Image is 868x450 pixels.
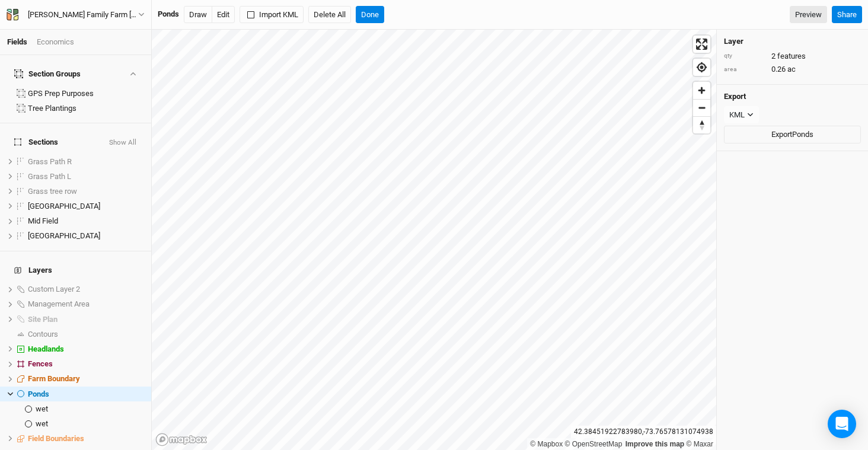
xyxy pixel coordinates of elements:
[155,433,208,446] a: Mapbox logo
[28,374,144,384] div: Farm Boundary
[724,64,861,75] div: 0.26
[686,440,713,448] a: Maxar
[28,231,100,240] span: [GEOGRAPHIC_DATA]
[565,440,623,448] a: OpenStreetMap
[28,216,144,226] div: Mid Field
[693,59,710,76] button: Find my location
[28,344,144,354] div: Headlands
[14,69,81,79] div: Section Groups
[28,9,138,21] div: Rudolph Family Farm Bob GPS Befco & Drill (ACTIVE)
[6,8,145,21] button: [PERSON_NAME] Family Farm [PERSON_NAME] GPS Befco & Drill (ACTIVE)
[28,330,58,339] span: Contours
[28,157,72,166] span: Grass Path R
[28,374,80,383] span: Farm Boundary
[7,258,144,282] h4: Layers
[724,92,861,101] h4: Export
[356,6,384,24] button: Done
[28,157,144,167] div: Grass Path R
[571,426,716,438] div: 42.38451922783980 , -73.76578131074938
[7,37,27,46] a: Fields
[777,51,806,62] span: features
[28,359,53,368] span: Fences
[28,9,138,21] div: [PERSON_NAME] Family Farm [PERSON_NAME] GPS Befco & Drill (ACTIVE)
[787,64,796,75] span: ac
[28,299,144,309] div: Management Area
[724,106,759,124] button: KML
[828,410,856,438] div: Open Intercom Messenger
[28,299,90,308] span: Management Area
[152,30,716,450] canvas: Map
[28,172,71,181] span: Grass Path L
[28,285,80,293] span: Custom Layer 2
[724,37,861,46] h4: Layer
[693,82,710,99] button: Zoom in
[832,6,862,24] button: Share
[28,390,144,399] div: Ponds
[28,89,144,98] div: GPS Prep Purposes
[28,187,144,196] div: Grass tree row
[28,330,144,339] div: Contours
[14,138,58,147] span: Sections
[28,434,84,443] span: Field Boundaries
[28,231,144,241] div: Upper Field
[184,6,212,24] button: Draw
[28,344,64,353] span: Headlands
[28,359,144,369] div: Fences
[693,36,710,53] button: Enter fullscreen
[729,109,745,121] div: KML
[36,404,144,414] div: wet
[28,202,144,211] div: Lower Field
[28,434,144,443] div: Field Boundaries
[28,390,49,398] span: Ponds
[36,404,48,413] span: wet
[240,6,304,24] button: Import KML
[28,172,144,181] div: Grass Path L
[28,187,77,196] span: Grass tree row
[37,37,74,47] div: Economics
[724,51,861,62] div: 2
[28,104,144,113] div: Tree Plantings
[626,440,684,448] a: Improve this map
[790,6,827,24] a: Preview
[724,65,765,74] div: area
[28,315,58,324] span: Site Plan
[724,52,765,60] div: qty
[308,6,351,24] button: Delete All
[212,6,235,24] button: Edit
[28,315,144,324] div: Site Plan
[530,440,563,448] a: Mapbox
[693,116,710,133] button: Reset bearing to north
[693,99,710,116] button: Zoom out
[28,216,58,225] span: Mid Field
[36,419,48,428] span: wet
[28,202,100,210] span: [GEOGRAPHIC_DATA]
[724,126,861,143] button: ExportPonds
[28,285,144,294] div: Custom Layer 2
[36,419,144,429] div: wet
[108,139,137,147] button: Show All
[158,9,179,20] div: Ponds
[127,70,138,78] button: Show section groups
